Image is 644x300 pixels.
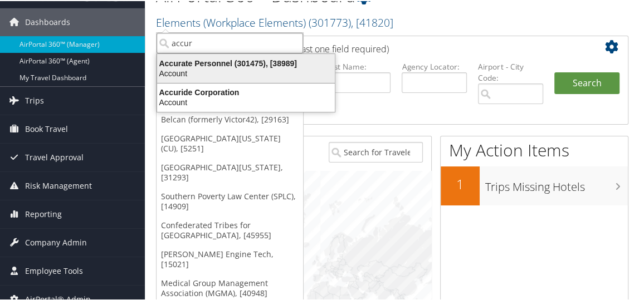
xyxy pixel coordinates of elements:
[25,7,70,35] span: Dashboards
[156,14,393,29] a: Elements (Workplace Elements)
[25,86,44,114] span: Trips
[402,60,467,71] label: Agency Locator:
[351,14,393,29] span: , [ 41820 ]
[157,109,303,128] a: Belcan (formerly Victor42), [29163]
[150,96,341,106] div: Account
[25,256,83,284] span: Employee Tools
[309,14,351,29] span: ( 301773 )
[25,114,68,142] span: Book Travel
[441,174,480,193] h2: 1
[25,142,84,170] span: Travel Approval
[157,128,303,157] a: [GEOGRAPHIC_DATA][US_STATE] (CU), [5251]
[157,157,303,186] a: [GEOGRAPHIC_DATA][US_STATE], [31293]
[157,32,303,52] input: Search Accounts
[282,42,389,54] span: (at least one field required)
[150,57,341,67] div: Accurate Personnel (301475), [38989]
[173,37,581,56] h2: Airtinerary Lookup
[157,244,303,273] a: [PERSON_NAME] Engine Tech, [15021]
[441,165,628,204] a: 1Trips Missing Hotels
[485,173,628,194] h3: Trips Missing Hotels
[441,137,628,161] h1: My Action Items
[25,199,62,227] span: Reporting
[329,141,423,161] input: Search for Traveler
[25,171,92,199] span: Risk Management
[157,215,303,244] a: Confederated Tribes for [GEOGRAPHIC_DATA], [45955]
[554,71,619,94] button: Search
[478,60,543,83] label: Airport - City Code:
[25,228,87,255] span: Company Admin
[326,60,391,71] label: Last Name:
[150,86,341,96] div: Accuride Corporation
[150,67,341,77] div: Account
[157,186,303,215] a: Southern Poverty Law Center (SPLC), [14909]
